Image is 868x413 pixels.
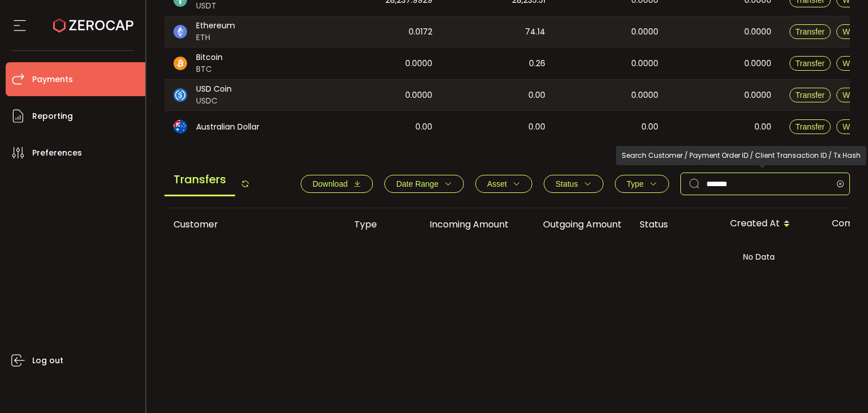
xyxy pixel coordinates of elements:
[544,175,604,193] button: Status
[196,83,232,95] span: USD Coin
[796,27,825,36] span: Transfer
[32,145,82,161] span: Preferences
[789,24,831,39] button: Transfer
[789,119,831,134] button: Transfer
[196,63,223,75] span: BTC
[32,71,73,88] span: Payments
[529,57,545,70] span: 0.26
[789,88,831,102] button: Transfer
[32,108,73,124] span: Reporting
[173,57,187,70] img: btc_portfolio.svg
[396,179,439,188] span: Date Range
[789,56,831,71] button: Transfer
[528,121,545,134] span: 0.00
[518,218,631,231] div: Outgoing Amount
[196,51,223,63] span: Bitcoin
[811,359,868,413] iframe: Chat Widget
[164,218,345,231] div: Customer
[173,120,187,134] img: aud_portfolio.svg
[409,25,432,38] span: 0.0172
[415,121,432,134] span: 0.00
[313,179,348,188] span: Download
[345,218,405,231] div: Type
[796,91,825,100] span: Transfer
[173,25,187,38] img: eth_portfolio.svg
[641,121,658,134] span: 0.00
[616,146,866,165] div: Search Customer / Payment Order ID / Client Transaction ID / Tx Hash
[744,57,771,70] span: 0.0000
[721,214,823,234] div: Created At
[196,95,232,107] span: USDC
[164,164,235,196] span: Transfers
[631,25,658,38] span: 0.0000
[487,179,507,188] span: Asset
[754,121,771,134] span: 0.00
[615,175,669,193] button: Type
[744,25,771,38] span: 0.0000
[405,89,432,102] span: 0.0000
[196,121,259,133] span: Australian Dollar
[744,89,771,102] span: 0.0000
[796,122,825,131] span: Transfer
[196,32,235,44] span: ETH
[405,218,518,231] div: Incoming Amount
[196,20,235,32] span: Ethereum
[405,57,432,70] span: 0.0000
[631,57,658,70] span: 0.0000
[525,25,545,38] span: 74.14
[627,179,644,188] span: Type
[384,175,464,193] button: Date Range
[555,179,578,188] span: Status
[631,218,721,231] div: Status
[631,89,658,102] span: 0.0000
[528,89,545,102] span: 0.00
[475,175,532,193] button: Asset
[173,88,187,102] img: usdc_portfolio.svg
[301,175,373,193] button: Download
[796,59,825,68] span: Transfer
[32,352,63,369] span: Log out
